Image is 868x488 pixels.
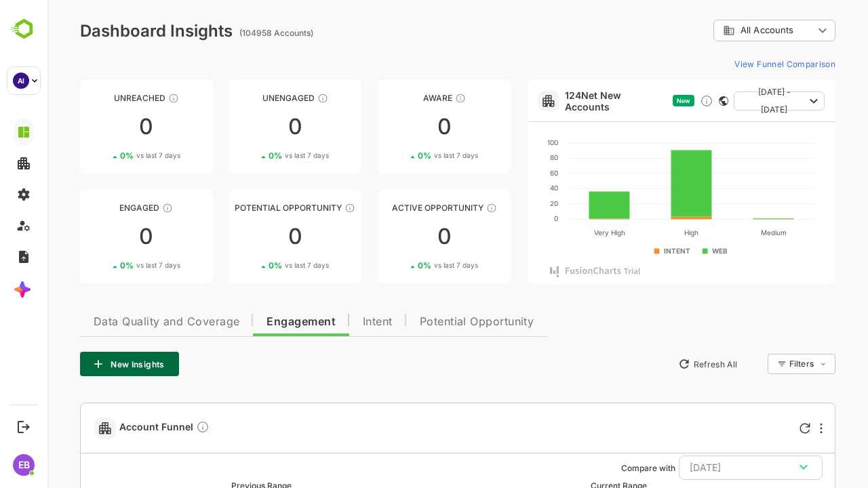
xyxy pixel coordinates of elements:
[270,93,281,104] div: These accounts have not shown enough engagement and need nurturing
[33,226,165,247] div: 0
[297,203,308,213] div: These accounts are MQAs and can be passed on to Inside Sales
[500,138,511,146] text: 100
[752,423,763,434] div: Refresh
[13,73,29,89] div: AI
[149,420,162,436] div: Compare Funnel to any previous dates, and click on any plot in the current funnel to view the det...
[372,317,487,327] span: Potential Opportunity
[517,89,620,113] a: 124Net New Accounts
[13,454,35,476] div: EB
[221,150,281,161] div: 0 %
[507,214,511,222] text: 0
[72,420,162,436] span: Account Funnel
[625,353,696,375] button: Refresh All
[46,317,192,327] span: Data Quality and Coverage
[330,203,463,213] div: Active Opportunity
[502,199,511,207] text: 20
[741,352,788,376] div: Filters
[182,203,315,213] div: Potential Opportunity
[439,203,450,213] div: These accounts have open opportunities which might be at any of the Sales Stages
[682,53,788,75] button: View Funnel Comparison
[330,93,463,103] div: Aware
[631,455,775,480] button: [DATE]
[219,317,288,327] span: Engagement
[502,169,511,177] text: 60
[387,260,431,270] span: vs last 7 days
[121,93,132,104] div: These accounts have not been engaged with for a defined time period
[502,153,511,161] text: 80
[370,260,431,270] div: 0 %
[33,203,165,213] div: Engaged
[546,228,577,237] text: Very High
[33,116,165,138] div: 0
[330,190,463,283] a: Active OpportunityThese accounts have open opportunities which might be at any of the Sales Stage...
[666,18,788,44] div: All Accounts
[237,150,281,161] span: vs last 7 days
[33,21,185,41] div: Dashboard Insights
[330,226,463,247] div: 0
[73,150,133,161] div: 0 %
[772,423,775,434] div: More
[192,28,270,38] ag: (104958 Accounts)
[89,150,133,161] span: vs last 7 days
[330,116,463,138] div: 0
[629,97,643,104] span: New
[642,459,764,476] div: [DATE]
[574,463,628,473] ag: Compare with
[73,260,133,270] div: 0 %
[315,317,345,327] span: Intent
[14,418,33,436] button: Logout
[686,91,777,110] button: [DATE] - [DATE]
[182,226,315,247] div: 0
[33,190,165,283] a: EngagedThese accounts are warm, further nurturing would qualify them to MQAs00%vs last 7 days
[502,184,511,192] text: 40
[370,150,431,161] div: 0 %
[742,359,766,369] div: Filters
[89,260,133,270] span: vs last 7 days
[387,150,431,161] span: vs last 7 days
[408,93,418,104] div: These accounts have just entered the buying cycle and need further nurturing
[33,80,165,174] a: UnreachedThese accounts have not been engaged with for a defined time period00%vs last 7 days
[330,80,463,174] a: AwareThese accounts have just entered the buying cycle and need further nurturing00%vs last 7 days
[637,228,651,237] text: High
[182,116,315,138] div: 0
[713,228,738,237] text: Medium
[182,93,315,103] div: Unengaged
[675,24,766,37] div: All Accounts
[693,25,746,35] span: All Accounts
[115,203,125,213] div: These accounts are warm, further nurturing would qualify them to MQAs
[182,190,315,283] a: Potential OpportunityThese accounts are MQAs and can be passed on to Inside Sales00%vs last 7 days
[33,352,132,376] button: New Insights
[33,93,165,103] div: Unreached
[221,260,281,270] div: 0 %
[697,83,757,119] span: [DATE] - [DATE]
[7,16,41,42] img: BambooboxLogoMark.f1c84d78b4c51b1a7b5f700c9845e183.svg
[182,80,315,174] a: UnengagedThese accounts have not shown enough engagement and need nurturing00%vs last 7 days
[237,260,281,270] span: vs last 7 days
[652,94,666,108] div: Discover new ICP-fit accounts showing engagement — via intent surges, anonymous website visits, L...
[671,96,681,106] div: This card does not support filter and segments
